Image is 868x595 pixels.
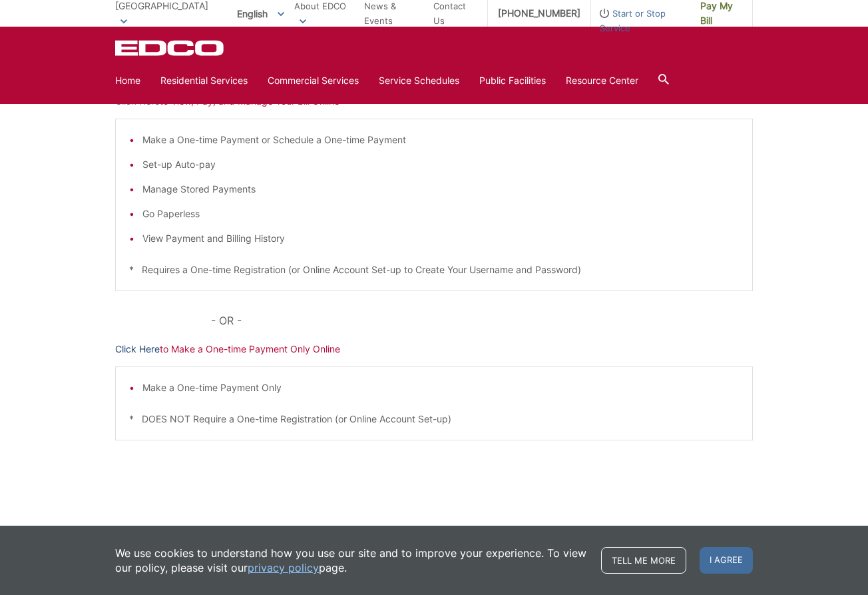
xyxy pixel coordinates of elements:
[142,380,739,395] li: Make a One-time Payment Only
[115,342,753,356] p: to Make a One-time Payment Only Online
[115,73,140,88] a: Home
[115,546,588,575] p: We use cookies to understand how you use our site and to improve your experience. To view our pol...
[142,207,739,221] li: Go Paperless
[248,560,319,575] a: privacy policy
[142,231,739,246] li: View Payment and Billing History
[142,133,739,147] li: Make a One-time Payment or Schedule a One-time Payment
[479,73,546,88] a: Public Facilities
[268,73,359,88] a: Commercial Services
[160,73,248,88] a: Residential Services
[379,73,459,88] a: Service Schedules
[115,40,226,56] a: EDCD logo. Return to the homepage.
[129,412,739,426] p: * DOES NOT Require a One-time Registration (or Online Account Set-up)
[601,547,686,574] a: Tell me more
[142,157,739,172] li: Set-up Auto-pay
[566,73,638,88] a: Resource Center
[142,182,739,197] li: Manage Stored Payments
[115,342,160,356] a: Click Here
[211,311,753,330] p: - OR -
[227,3,294,25] span: English
[129,263,739,277] p: * Requires a One-time Registration (or Online Account Set-up to Create Your Username and Password)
